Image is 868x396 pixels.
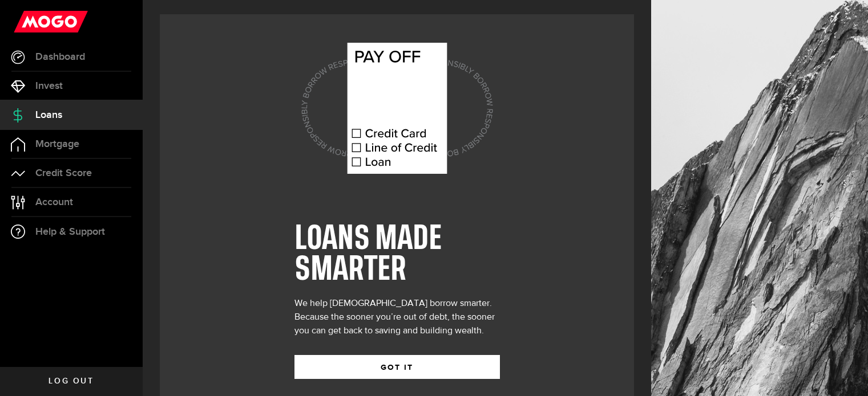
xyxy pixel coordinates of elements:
[35,52,85,62] span: Dashboard
[294,224,500,285] h1: LOANS MADE SMARTER
[35,139,79,149] span: Mortgage
[35,110,62,120] span: Loans
[35,81,63,91] span: Invest
[294,297,500,338] div: We help [DEMOGRAPHIC_DATA] borrow smarter. Because the sooner you’re out of debt, the sooner you ...
[49,377,94,385] span: Log out
[35,197,73,207] span: Account
[35,227,105,237] span: Help & Support
[35,168,92,178] span: Credit Score
[294,355,500,379] button: GOT IT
